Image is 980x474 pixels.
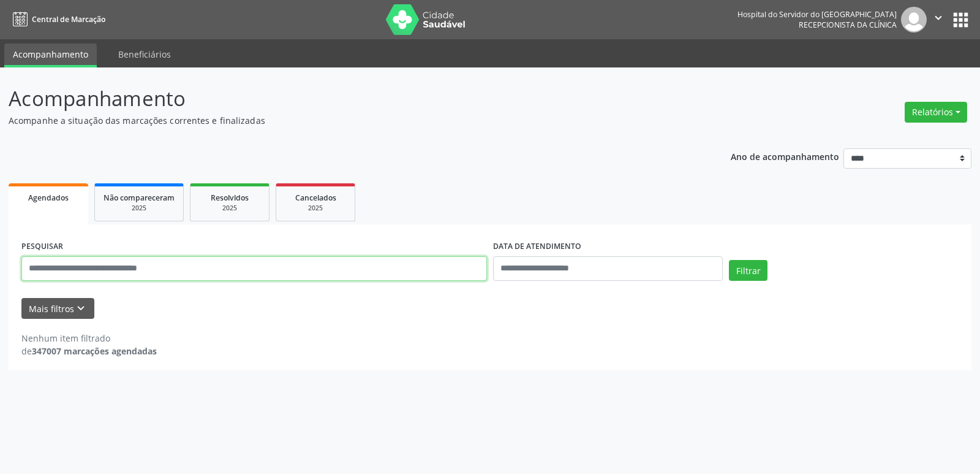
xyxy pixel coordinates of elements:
span: Agendados [28,193,69,203]
span: Cancelados [295,193,336,203]
div: 2025 [285,204,346,213]
button: Mais filtroskeyboard_arrow_down [21,298,94,319]
span: Recepcionista da clínica [799,20,897,30]
span: Resolvidos [211,193,249,203]
div: de [21,345,157,357]
p: Acompanhamento [9,83,682,114]
button:  [927,7,950,32]
button: apps [950,9,971,31]
div: 2025 [199,204,260,213]
a: Acompanhamento [4,44,97,67]
div: 2025 [104,204,175,213]
p: Acompanhe a situação das marcações correntes e finalizadas [9,114,682,127]
p: Ano de acompanhamento [731,148,839,164]
label: PESQUISAR [21,237,63,256]
button: Relatórios [905,102,967,123]
span: Central de Marcação [32,14,105,25]
strong: 347007 marcações agendadas [32,345,157,357]
label: DATA DE ATENDIMENTO [493,237,581,256]
a: Beneficiários [110,44,179,65]
i: keyboard_arrow_down [74,302,88,315]
i:  [932,11,945,25]
span: Não compareceram [104,193,175,203]
a: Central de Marcação [9,9,105,29]
div: Nenhum item filtrado [21,332,157,345]
div: Hospital do Servidor do [GEOGRAPHIC_DATA] [737,9,897,20]
img: img [901,7,927,32]
button: Filtrar [729,260,767,281]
